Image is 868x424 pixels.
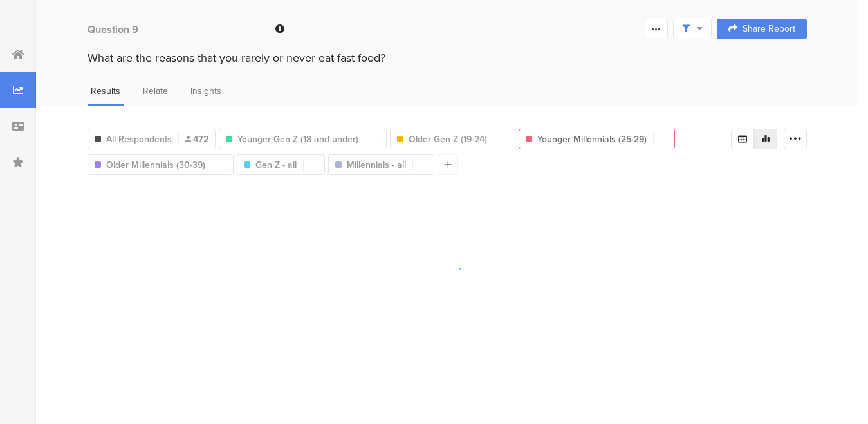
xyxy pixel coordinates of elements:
[190,84,221,98] span: Insights
[106,158,205,172] span: Older Millennials (30-39)
[88,50,807,66] div: What are the reasons that you rarely or never eat fast food?
[88,22,138,37] b: Question 9
[237,133,358,146] span: Younger Gen Z (18 and under)
[537,133,647,146] span: Younger Millennials (25-29)
[347,158,406,172] span: Millennials - all
[106,133,172,146] span: All Respondents
[255,158,297,172] span: Gen Z - all
[185,133,208,146] span: 472
[143,84,168,98] span: Relate
[91,84,120,98] span: Results
[743,24,795,33] span: Share Report
[409,133,487,146] span: Older Gen Z (19-24)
